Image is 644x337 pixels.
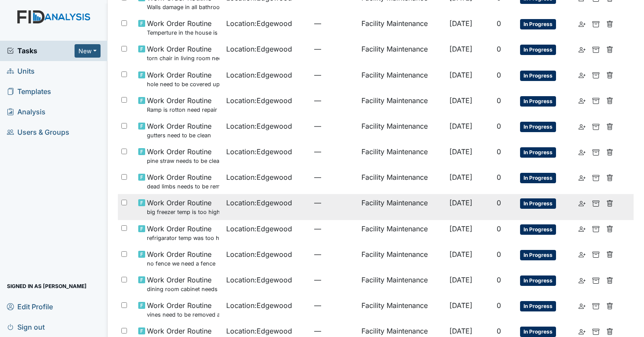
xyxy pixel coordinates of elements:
span: In Progress [520,45,556,55]
span: Users & Groups [7,126,69,139]
a: Archive [592,146,599,157]
span: Location : Edgewood [226,224,292,234]
span: Location : Edgewood [226,70,292,80]
a: Delete [606,275,613,285]
small: vines need to be removed around the porch [147,311,219,319]
td: Facility Maintenance [358,143,446,168]
span: Location : Edgewood [226,121,292,131]
span: — [314,300,354,311]
span: — [314,18,354,29]
small: Ramp is rotton need repair [147,106,217,114]
a: Archive [592,172,599,182]
span: Work Order Routine refrigarator temp was too high [147,224,219,242]
a: Archive [592,198,599,208]
small: pine straw needs to be clean off top of the house [147,157,219,165]
td: Facility Maintenance [358,40,446,66]
td: Facility Maintenance [358,297,446,322]
span: [DATE] [449,327,472,335]
span: Location : Edgewood [226,275,292,285]
span: 0 [497,173,501,181]
span: — [314,224,354,234]
span: In Progress [520,71,556,81]
span: In Progress [520,96,556,107]
span: 0 [497,96,501,105]
a: Archive [592,224,599,234]
span: Work Order Routine dining room cabinet needs a knob [147,275,219,293]
span: — [314,326,354,336]
a: Delete [606,300,613,311]
span: — [314,121,354,131]
a: Archive [592,70,599,80]
span: Work Order Routine hole need to be covered up in back yard [147,70,219,88]
td: Facility Maintenance [358,15,446,40]
small: no fence we need a fence [147,259,215,268]
span: — [314,275,354,285]
span: [DATE] [449,147,472,156]
span: 0 [497,250,501,259]
a: Archive [592,18,599,29]
span: Work Order Routine Temperture in the house is too high whole house [147,18,219,37]
span: Location : Edgewood [226,326,292,336]
span: Sign out [7,320,45,334]
span: 0 [497,122,501,130]
small: Walls damage in all bathrooms need repair [147,3,219,11]
span: In Progress [520,19,556,29]
span: — [314,198,354,208]
span: Work Order Routine vines need to be removed around the porch [147,300,219,319]
small: dead limbs needs to be removed from yard [147,182,219,191]
small: hole need to be covered up in back yard [147,80,219,88]
td: Facility Maintenance [358,220,446,246]
a: Tasks [7,45,75,56]
span: Work Order Routine dead limbs needs to be removed from yard [147,172,219,191]
span: [DATE] [449,198,472,207]
span: 0 [497,147,501,156]
a: Delete [606,224,613,234]
a: Delete [606,18,613,29]
span: [DATE] [449,275,472,284]
span: Location : Edgewood [226,146,292,157]
a: Delete [606,70,613,80]
small: Temperture in the house is too high whole house [147,29,219,37]
span: Location : Edgewood [226,198,292,208]
span: — [314,172,354,182]
td: Facility Maintenance [358,246,446,271]
a: Archive [592,249,599,259]
span: In Progress [520,173,556,183]
span: Templates [7,85,51,98]
span: In Progress [520,327,556,337]
a: Archive [592,44,599,54]
span: Location : Edgewood [226,249,292,259]
span: — [314,70,354,80]
button: New [75,44,101,58]
span: [DATE] [449,71,472,79]
span: Work Order Routine big freezer temp is too high [147,198,219,216]
span: [DATE] [449,173,472,181]
small: refrigarator temp was too high [147,234,219,242]
span: Work Order Routine gutters need to be clean [147,121,211,139]
a: Delete [606,44,613,54]
td: Facility Maintenance [358,117,446,143]
span: In Progress [520,147,556,158]
span: Work Order Routine torn chair in living room need painted [147,44,219,62]
span: Location : Edgewood [226,18,292,29]
span: In Progress [520,250,556,260]
span: [DATE] [449,224,472,233]
span: Signed in as [PERSON_NAME] [7,279,87,293]
span: 0 [497,301,501,310]
a: Delete [606,172,613,182]
a: Delete [606,198,613,208]
span: Location : Edgewood [226,172,292,182]
span: Location : Edgewood [226,44,292,54]
span: Location : Edgewood [226,95,292,106]
span: In Progress [520,301,556,311]
span: Work Order Routine no fence we need a fence [147,249,215,268]
a: Delete [606,249,613,259]
span: Units [7,65,35,78]
span: 0 [497,327,501,335]
span: [DATE] [449,301,472,310]
span: 0 [497,19,501,28]
a: Delete [606,146,613,157]
a: Delete [606,121,613,131]
span: In Progress [520,122,556,132]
